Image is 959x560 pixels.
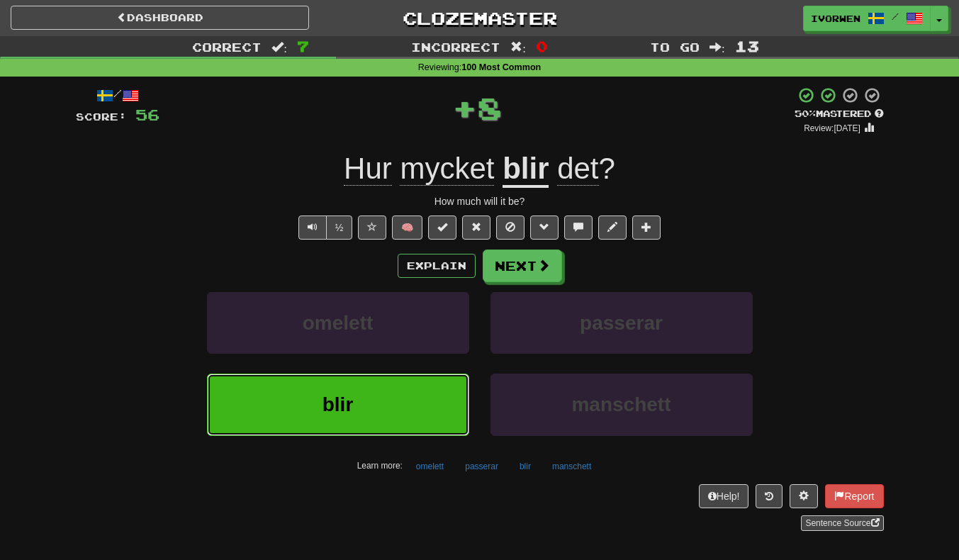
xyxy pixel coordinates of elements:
button: 🧠 [392,215,422,240]
button: Report [825,484,883,508]
span: Hur [344,152,392,186]
button: Play sentence audio (ctl+space) [298,215,327,240]
span: 7 [297,38,309,55]
span: Incorrect [411,40,500,54]
span: 50 % [795,108,816,119]
span: blir [323,393,354,415]
button: blir [512,456,539,477]
span: / [892,11,899,21]
a: Dashboard [11,6,309,30]
a: Clozemaster [330,6,629,30]
span: 56 [135,106,159,123]
span: : [271,41,287,53]
button: passerar [457,456,506,477]
button: Grammar (alt+g) [530,215,559,240]
span: + [452,86,477,129]
div: Text-to-speech controls [296,215,353,240]
button: Edit sentence (alt+d) [598,215,627,240]
button: Help! [699,484,749,508]
button: blir [207,374,469,435]
small: Learn more: [357,461,403,471]
button: Add to collection (alt+a) [632,215,661,240]
span: ivorwen [811,12,860,25]
button: Ignore sentence (alt+i) [496,215,525,240]
span: Correct [192,40,262,54]
button: omelett [207,292,469,354]
button: ½ [326,215,353,240]
span: 8 [477,90,502,125]
button: passerar [490,292,753,354]
button: Discuss sentence (alt+u) [564,215,593,240]
strong: 100 Most Common [461,62,541,72]
span: : [710,41,725,53]
span: Score: [76,111,127,123]
span: 0 [536,38,548,55]
span: To go [650,40,700,54]
div: How much will it be? [76,194,884,208]
a: ivorwen / [803,6,931,31]
u: blir [503,152,549,188]
a: Sentence Source [801,515,883,531]
div: Mastered [795,108,884,121]
div: / [76,86,159,104]
span: mycket [400,152,494,186]
button: Next [483,250,562,282]
button: Round history (alt+y) [756,484,783,508]
span: passerar [580,312,663,334]
button: omelett [408,456,452,477]
span: manschett [571,393,671,415]
button: manschett [490,374,753,435]
button: Explain [398,254,476,278]
button: Set this sentence to 100% Mastered (alt+m) [428,215,456,240]
span: ? [549,152,615,186]
span: omelett [303,312,374,334]
small: Review: [DATE] [804,123,860,133]
span: det [557,152,598,186]
button: Reset to 0% Mastered (alt+r) [462,215,490,240]
button: Favorite sentence (alt+f) [358,215,386,240]
span: : [510,41,526,53]
span: 13 [735,38,759,55]
button: manschett [544,456,599,477]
